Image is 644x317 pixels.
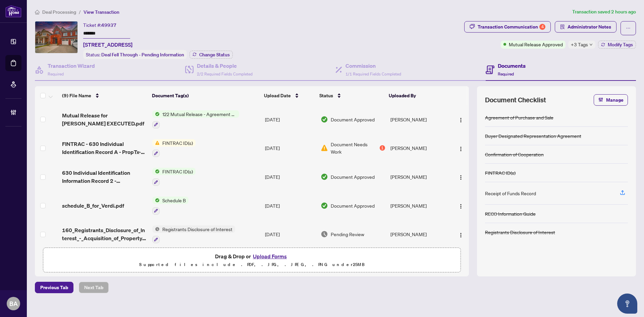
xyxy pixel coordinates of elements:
button: Status Icon122 Mutual Release - Agreement of Purchase and Sale [152,110,239,128]
span: 2/2 Required Fields Completed [197,71,253,76]
img: Logo [458,117,464,123]
button: Upload Forms [251,252,289,261]
span: Status [319,92,333,99]
button: Logo [455,171,466,182]
span: Pending Review [331,230,364,238]
span: 1/1 Required Fields Completed [345,71,401,76]
th: Document Tag(s) [149,86,262,105]
button: Previous Tab [35,282,73,293]
span: Required [498,71,514,76]
h4: Details & People [197,62,253,70]
button: Status IconFINTRAC ID(s) [152,139,196,157]
button: Status IconRegistrants Disclosure of Interest [152,225,235,244]
span: Mutual Release for [PERSON_NAME] EXECUTED.pdf [62,111,147,127]
img: Status Icon [152,139,160,147]
img: Logo [458,232,464,238]
span: 630 Individual Identification Information Record 2 - OREA_[DATE] 18_56_31.pdf [62,169,147,185]
div: RECO Information Guide [485,210,536,217]
span: View Transaction [84,9,119,15]
h4: Transaction Wizard [48,62,95,70]
span: Document Approved [331,116,375,123]
img: Status Icon [152,225,160,233]
th: Uploaded By [386,86,447,105]
span: (9) File Name [62,92,91,99]
button: Change Status [190,51,233,59]
span: ellipsis [626,26,631,31]
p: Supported files include .PDF, .JPG, .JPEG, .PNG under 25 MB [47,261,457,269]
td: [PERSON_NAME] [388,191,449,220]
button: Administrator Notes [555,21,616,33]
img: Status Icon [152,110,160,118]
span: solution [560,24,565,29]
h4: Commission [345,62,401,70]
span: [STREET_ADDRESS] [83,41,132,49]
li: / [79,8,81,16]
div: Ticket #: [83,21,116,29]
span: Document Approved [331,173,375,180]
div: Receipt of Funds Record [485,190,536,197]
span: Drag & Drop or [215,252,289,261]
span: Required [48,71,64,76]
button: Next Tab [79,282,109,293]
h4: Documents [498,62,526,70]
button: Logo [455,143,466,153]
span: Modify Tags [608,42,633,47]
td: [DATE] [262,162,318,191]
img: Document Status [321,202,328,209]
img: logo [5,5,21,17]
td: [DATE] [262,220,318,249]
button: Logo [455,114,466,125]
button: Status IconSchedule B [152,197,189,215]
div: 1 [380,145,385,151]
span: Registrants Disclosure of Interest [160,225,235,233]
span: Document Checklist [485,95,546,105]
div: Confirmation of Cooperation [485,151,544,158]
td: [PERSON_NAME] [388,105,449,134]
span: FINTRAC ID(s) [160,168,196,175]
div: Status: [83,50,187,59]
td: [PERSON_NAME] [388,162,449,191]
span: Upload Date [264,92,291,99]
img: Status Icon [152,168,160,175]
span: Manage [606,95,624,105]
span: 122 Mutual Release - Agreement of Purchase and Sale [160,110,239,118]
img: Document Status [321,230,328,238]
button: Open asap [617,294,637,314]
img: Logo [458,175,464,180]
div: Registrants Disclosure of Interest [485,228,555,236]
td: [PERSON_NAME] [388,134,449,163]
button: Modify Tags [598,41,636,49]
span: schedule_B_for_Verdi.pdf [62,202,124,210]
img: Status Icon [152,197,160,204]
span: Previous Tab [40,282,68,293]
td: [DATE] [262,105,318,134]
span: down [589,43,593,46]
button: Manage [594,94,628,106]
span: Change Status [199,52,230,57]
span: BA [9,299,18,308]
th: Status [317,86,386,105]
span: Deal Fell Through - Pending Information [101,52,184,58]
button: Logo [455,229,466,240]
span: Administrator Notes [568,21,611,32]
span: Schedule B [160,197,189,204]
span: FINTRAC - 630 Individual Identification Record A - PropTx-OREA_[DATE] 18_56_09.pdf [62,140,147,156]
td: [DATE] [262,134,318,163]
img: Document Status [321,144,328,152]
th: (9) File Name [59,86,149,105]
img: IMG-W12344225_1.jpg [35,21,77,53]
span: Document Needs Work [331,141,378,155]
span: Drag & Drop orUpload FormsSupported files include .PDF, .JPG, .JPEG, .PNG under25MB [43,248,461,273]
img: Document Status [321,116,328,123]
button: Transaction Communication4 [464,21,551,33]
div: 4 [539,24,545,30]
button: Status IconFINTRAC ID(s) [152,168,196,186]
span: Document Approved [331,202,375,209]
img: Logo [458,204,464,209]
span: home [35,10,40,14]
td: [PERSON_NAME] [388,220,449,249]
img: Document Status [321,173,328,180]
article: Transaction saved 2 hours ago [572,8,636,16]
td: [DATE] [262,191,318,220]
button: Logo [455,200,466,211]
